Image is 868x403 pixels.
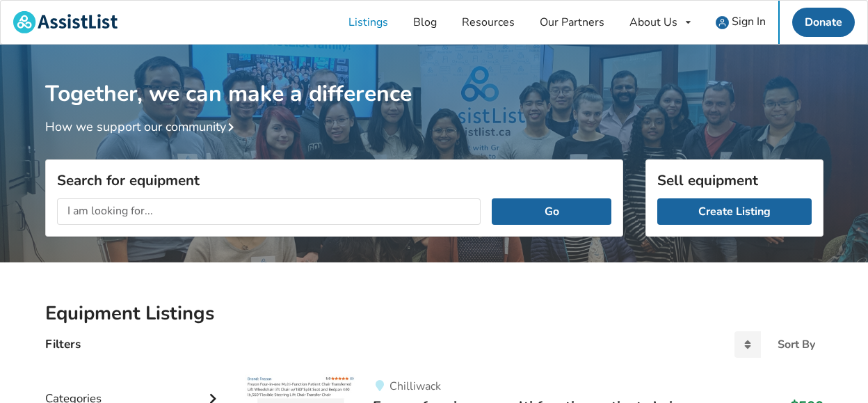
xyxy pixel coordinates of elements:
a: Our Partners [527,1,617,44]
h2: Equipment Listings [45,301,823,326]
a: How we support our community [45,118,240,135]
a: Listings [336,1,401,44]
h1: Together, we can make a difference [45,45,823,108]
h3: Sell equipment [657,171,812,189]
img: user icon [716,16,729,29]
span: Sign In [732,14,766,29]
a: Create Listing [657,198,812,225]
button: Go [492,198,611,225]
img: assistlist-logo [13,11,118,33]
div: Sort By [778,339,815,350]
h3: Search for equipment [57,171,611,189]
input: I am looking for... [57,198,481,225]
span: Chilliwack [389,379,441,394]
a: Donate [792,8,855,37]
h4: Filters [45,336,81,352]
a: Blog [401,1,449,44]
div: About Us [629,17,677,28]
a: user icon Sign In [703,1,778,44]
a: Resources [449,1,527,44]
